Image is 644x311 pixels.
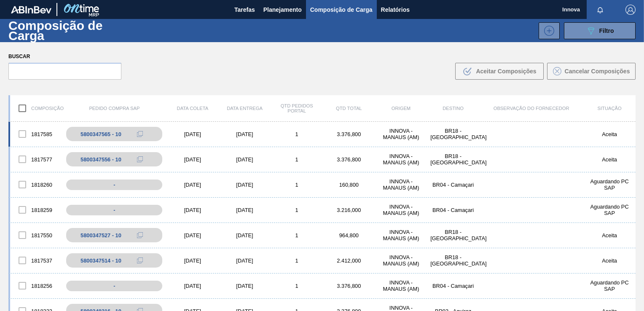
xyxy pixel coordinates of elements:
div: 3.216,000 [323,207,375,213]
div: [DATE] [219,283,271,289]
button: Cancelar Composições [547,63,636,80]
font: 1817537 [31,257,52,264]
div: [DATE] [219,257,271,264]
font: 1817585 [31,131,52,137]
div: Aguardando PC SAP [583,279,636,292]
div: Situação [583,106,636,111]
div: 1 [271,283,323,289]
div: Qtd Total [323,106,375,111]
div: Copiar [131,255,148,265]
div: INNOVA - MANAUS (AM) [375,229,427,241]
div: INNOVA - MANAUS (AM) [375,204,427,216]
div: 3.376,800 [323,283,375,289]
div: BR18 - Pernambuco [427,254,479,267]
div: Aguardando PC SAP [583,178,636,191]
div: Aguardando PC SAP [583,204,636,216]
div: 5800347514 - 10 [80,257,121,264]
span: Tarefas [234,5,255,15]
div: INNOVA - MANAUS (AM) [375,153,427,166]
div: 1 [271,182,323,188]
div: Destino [427,106,479,111]
div: - [66,180,162,190]
div: [DATE] [219,207,271,213]
div: Copiar [131,230,148,240]
button: Notificações [587,4,614,16]
div: 160,800 [323,182,375,188]
div: Aceita [583,232,636,239]
div: 5800347565 - 10 [80,131,121,137]
div: 1 [271,207,323,213]
span: Cancelar Composições [565,68,630,75]
div: 1 [271,232,323,239]
div: Aceita [583,131,636,137]
div: INNOVA - MANAUS (AM) [375,279,427,292]
span: Planejamento [263,5,302,15]
div: - [66,205,162,215]
font: 1817577 [31,156,52,163]
div: Observação do Fornecedor [479,106,583,111]
font: 1818260 [31,182,52,188]
div: [DATE] [166,283,219,289]
div: Aceita [583,156,636,163]
div: [DATE] [219,131,271,137]
div: 1 [271,257,323,264]
h1: Composição de Carga [8,21,142,40]
font: 1818259 [31,207,52,213]
img: TNhmsLtSVTkK8tSr43FrP2fwEKptu5GPRR3wAAAABJRU5ErkJggg== [11,6,51,13]
div: 964,800 [323,232,375,239]
font: 1818256 [31,283,52,289]
div: BR18 - Pernambuco [427,229,479,241]
div: - [66,281,162,291]
div: BR04 - Camaçari [427,207,479,213]
div: INNOVA - MANAUS (AM) [375,128,427,140]
div: INNOVA - MANAUS (AM) [375,178,427,191]
div: 1 [271,156,323,163]
div: Copiar [131,154,148,164]
div: BR18 - Pernambuco [427,128,479,140]
div: BR04 - Camaçari [427,283,479,289]
div: Aceita [583,257,636,264]
div: BR18 - Pernambuco [427,153,479,166]
div: Origem [375,106,427,111]
div: Nova Composição [534,22,560,39]
div: Qtd Pedidos Portal [271,103,323,113]
div: 3.376,800 [323,156,375,163]
font: 1817550 [31,232,52,239]
div: 1 [271,131,323,137]
div: [DATE] [166,131,219,137]
div: 5800347527 - 10 [80,232,121,239]
div: [DATE] [166,156,219,163]
div: 3.376,800 [323,131,375,137]
span: Aceitar Composições [476,68,536,75]
div: INNOVA - MANAUS (AM) [375,254,427,267]
div: 5800347556 - 10 [80,156,121,163]
div: [DATE] [166,257,219,264]
div: [DATE] [166,182,219,188]
span: Relatórios [381,5,410,15]
div: BR04 - Camaçari [427,182,479,188]
label: Buscar [8,51,121,63]
div: [DATE] [219,232,271,239]
span: Filtro [599,27,614,34]
div: [DATE] [166,207,219,213]
div: Copiar [131,129,148,139]
span: Composição de Carga [310,5,373,15]
font: Composição [31,106,64,111]
button: Filtro [564,22,636,39]
div: 2.412,000 [323,257,375,264]
div: Data coleta [166,106,219,111]
img: Logout [625,5,636,15]
div: [DATE] [219,182,271,188]
div: [DATE] [219,156,271,163]
button: Aceitar Composições [455,63,544,80]
div: Pedido Compra SAP [62,106,166,111]
div: Data entrega [219,106,271,111]
div: [DATE] [166,232,219,239]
